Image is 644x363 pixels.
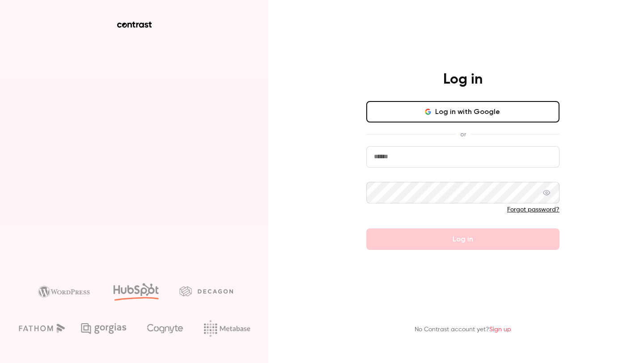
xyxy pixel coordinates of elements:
a: Sign up [489,326,511,333]
button: Log in with Google [366,101,559,122]
p: No Contrast account yet? [415,325,511,334]
img: decagon [179,286,233,296]
h4: Log in [443,71,483,89]
a: Forgot password? [507,207,559,213]
span: or [456,130,470,139]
